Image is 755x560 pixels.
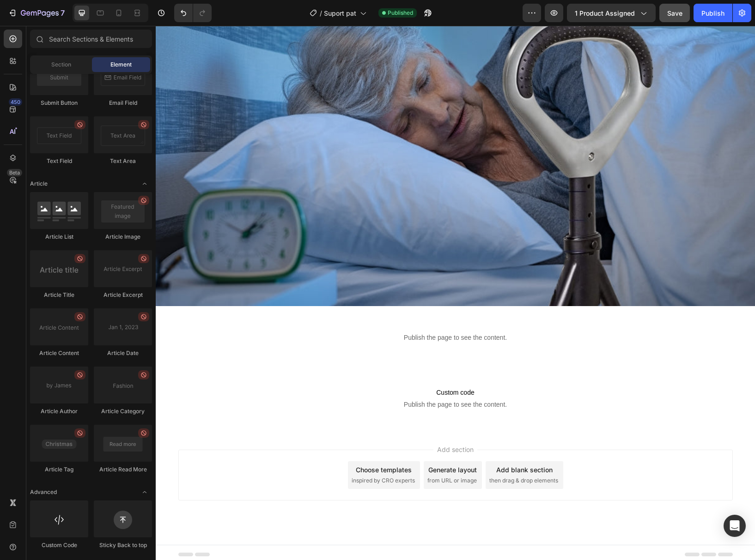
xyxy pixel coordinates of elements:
span: Section [51,60,71,69]
div: Article Content [30,349,88,357]
div: Article Image [94,233,152,241]
div: Submit Button [30,99,88,107]
div: Article Category [94,407,152,415]
div: Choose templates [200,439,256,449]
button: Publish [694,4,732,22]
div: Generate layout [273,439,321,449]
span: Article [30,180,48,188]
div: Beta [7,169,22,176]
span: Advanced [30,488,57,496]
button: Save [659,4,690,22]
span: Suport pat [324,8,356,18]
div: Article Excerpt [94,291,152,299]
span: inspired by CRO experts [196,451,259,459]
span: Element [110,60,132,69]
span: then drag & drop elements [334,451,402,459]
button: 7 [4,4,69,22]
span: from URL or image [272,451,321,459]
div: Article Date [94,349,152,357]
div: Text Field [30,157,88,165]
div: Open Intercom Messenger [724,515,746,537]
div: Sticky Back to top [94,541,152,549]
iframe: Design area [156,26,755,560]
div: 450 [9,98,22,106]
span: Toggle open [137,485,152,500]
span: / [320,8,322,18]
div: Article Author [30,407,88,415]
div: Article Title [30,291,88,299]
div: Article List [30,233,88,241]
span: Add section [278,419,322,428]
input: Search Sections & Elements [30,30,152,48]
div: Article Read More [94,465,152,474]
p: 7 [61,7,65,18]
span: Save [667,9,682,17]
div: Text Area [94,157,152,165]
span: 1 product assigned [575,8,635,18]
button: 1 product assigned [567,4,656,22]
div: Add blank section [341,439,397,449]
div: Article Tag [30,465,88,474]
div: Publish [701,8,725,18]
div: Email Field [94,99,152,107]
div: Undo/Redo [174,4,212,22]
div: Custom Code [30,541,88,549]
span: Toggle open [137,176,152,191]
span: Published [388,9,413,17]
